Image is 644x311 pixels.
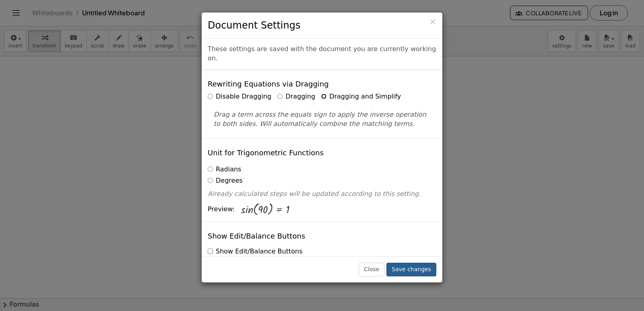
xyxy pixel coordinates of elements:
label: Dragging [277,92,315,101]
div: These settings are saved with the document you are currently working on. [202,39,442,70]
span: Preview: [208,205,235,214]
span: × [429,17,436,27]
h4: Show Edit/Balance Buttons [208,232,305,240]
label: Radians [208,165,241,174]
input: Radians [208,167,213,172]
h3: Document Settings [208,19,436,32]
h4: Unit for Trigonometric Functions [208,149,324,157]
p: Already calculated steps will be updated according to this setting. [208,189,436,199]
button: Save changes [386,263,436,276]
input: Dragging and Simplify [321,94,326,99]
label: Degrees [208,176,243,185]
input: Disable Dragging [208,94,213,99]
input: Degrees [208,178,213,183]
label: Disable Dragging [208,92,271,101]
button: Close [359,263,384,276]
label: Show Edit/Balance Buttons [208,247,302,256]
button: Close [429,18,436,26]
h4: Rewriting Equations via Dragging [208,80,329,88]
p: Drag a term across the equals sign to apply the inverse operation to both sides. Will automatical... [214,110,430,129]
input: Show Edit/Balance Buttons [208,249,213,254]
input: Dragging [277,94,283,99]
label: Dragging and Simplify [321,92,401,101]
